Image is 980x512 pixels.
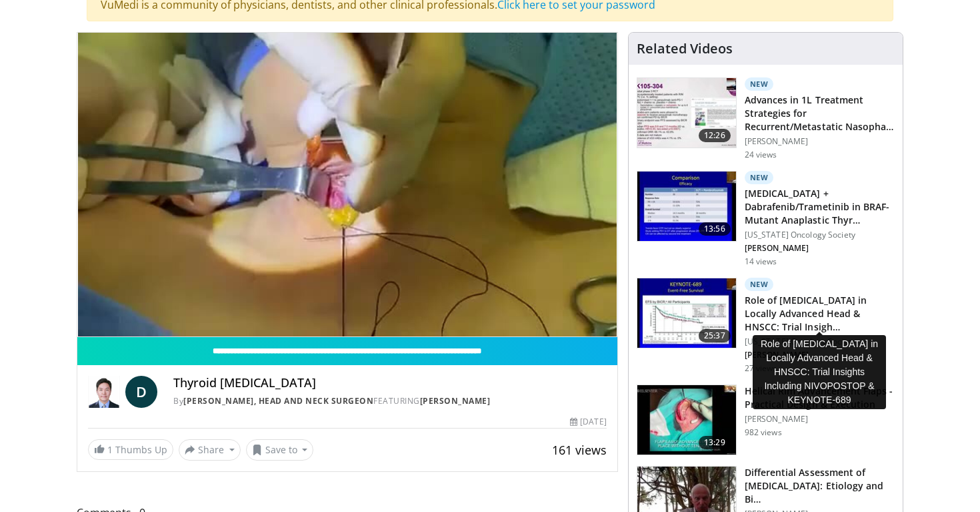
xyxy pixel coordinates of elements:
p: 24 views [745,150,777,160]
p: 14 views [745,256,777,267]
p: [PERSON_NAME] [745,136,895,147]
button: Save to [246,439,314,461]
img: d997336d-5856-4f03-a8a4-bfec994aed20.150x105_q85_crop-smart_upscale.jpg [637,385,736,455]
a: 25:37 New Role of [MEDICAL_DATA] in Locally Advanced Head & HNSCC: Trial Insigh… [US_STATE] Oncol... [637,278,895,374]
p: [PERSON_NAME] [745,350,895,360]
button: Share [179,439,241,461]
p: 27 views [745,363,777,374]
a: 13:56 New [MEDICAL_DATA] + Dabrafenib/Trametinib in BRAF-Mutant Anaplastic Thyr… [US_STATE] Oncol... [637,171,895,267]
h3: Advances in 1L Treatment Strategies for Recurrent/Metastatic Nasopha… [745,93,895,134]
a: [PERSON_NAME], Head and Neck Surgeon [183,395,373,407]
video-js: Video Player [77,33,617,337]
img: Doh Young Lee, Head and Neck Surgeon [88,376,120,408]
a: 12:26 New Advances in 1L Treatment Strategies for Recurrent/Metastatic Nasopha… [PERSON_NAME] 24 ... [637,77,895,160]
h4: Related Videos [637,41,733,57]
p: [PERSON_NAME] [745,414,895,425]
span: 13:56 [699,222,731,236]
span: 12:26 [699,129,731,142]
p: New [745,171,774,184]
span: 13:29 [699,436,731,449]
p: [PERSON_NAME] [745,243,895,254]
img: 5c189fcc-fad0-49f8-a604-3b1a12888300.150x105_q85_crop-smart_upscale.jpg [637,278,736,348]
div: Role of [MEDICAL_DATA] in Locally Advanced Head & HNSCC: Trial Insights Including NIVOPOSTOP & KE... [753,335,886,409]
a: 1 Thumbs Up [88,439,173,460]
a: [PERSON_NAME] [420,395,491,407]
p: 982 views [745,427,782,438]
h4: Thyroid [MEDICAL_DATA] [173,376,607,391]
div: [DATE] [570,416,606,428]
span: 161 views [552,442,607,458]
span: 1 [107,443,113,456]
p: New [745,77,774,91]
img: 4ceb072a-e698-42c8-a4a5-e0ed3959d6b7.150x105_q85_crop-smart_upscale.jpg [637,78,736,148]
p: [US_STATE] Oncology Society [745,336,895,347]
h3: Differential Assessment of [MEDICAL_DATA]: Etiology and Bi… [745,466,895,506]
span: 25:37 [699,329,731,342]
p: New [745,278,774,291]
h3: Helical Rim Advancement Flaps - Practical Design & Execution [745,385,895,411]
a: D [125,376,157,408]
p: [US_STATE] Oncology Society [745,230,895,240]
h3: Role of [MEDICAL_DATA] in Locally Advanced Head & HNSCC: Trial Insigh… [745,294,895,334]
div: By FEATURING [173,395,607,407]
img: ac96c57d-e06d-4717-9298-f980d02d5bc0.150x105_q85_crop-smart_upscale.jpg [637,172,736,241]
a: 13:29 Helical Rim Advancement Flaps - Practical Design & Execution [PERSON_NAME] 982 views [637,385,895,455]
h3: [MEDICAL_DATA] + Dabrafenib/Trametinib in BRAF-Mutant Anaplastic Thyr… [745,187,895,227]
